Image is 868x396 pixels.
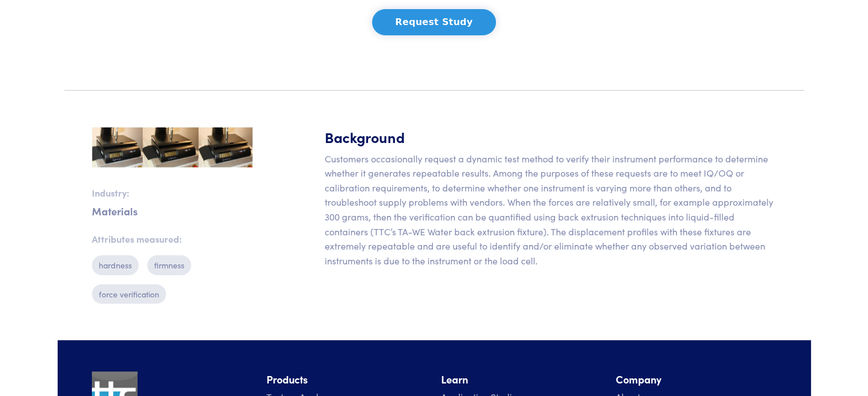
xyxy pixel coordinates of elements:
p: Attributes measured: [92,232,253,247]
h5: Background [325,127,777,147]
p: Customers occasionally request a dynamic test method to verify their instrument performance to de... [325,152,777,268]
p: Industry: [92,186,253,201]
p: hardness [92,255,139,275]
p: Materials [92,209,253,213]
p: force verification [92,284,166,304]
li: Company [616,371,777,388]
p: firmness [147,255,191,275]
button: Request Study [372,9,496,35]
li: Learn [441,371,602,388]
li: Products [267,371,427,388]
